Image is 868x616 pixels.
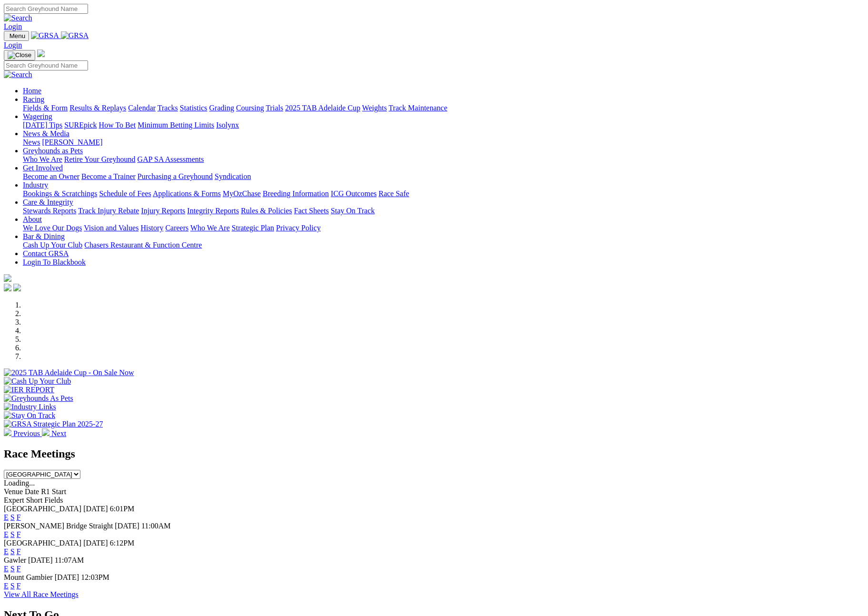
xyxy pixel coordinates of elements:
a: Vision and Values [84,224,138,232]
a: Fact Sheets [294,207,329,215]
a: Get Involved [23,164,63,172]
a: Applications & Forms [153,189,221,198]
a: Coursing [236,104,264,112]
img: GRSA [31,31,59,40]
a: Breeding Information [263,189,329,198]
a: Who We Are [190,224,230,232]
a: Results & Replays [69,104,126,112]
button: Toggle navigation [4,31,29,41]
a: [PERSON_NAME] [42,138,102,146]
a: [DATE] Tips [23,121,62,129]
a: GAP SA Assessments [138,155,204,163]
img: Search [4,70,32,79]
a: Previous [4,429,42,437]
a: We Love Our Dogs [23,224,82,232]
div: News & Media [23,138,864,147]
a: F [17,513,21,521]
a: Next [42,429,66,437]
a: Login [4,41,22,49]
a: Become a Trainer [81,172,136,180]
a: F [17,530,21,538]
div: Care & Integrity [23,207,864,215]
span: 12:03PM [81,573,109,581]
div: About [23,224,864,232]
a: 2025 TAB Adelaide Cup [285,104,360,112]
div: Racing [23,104,864,112]
a: S [10,530,15,538]
img: chevron-left-pager-white.svg [4,428,11,436]
a: Careers [165,224,188,232]
a: E [4,582,9,590]
a: Become an Owner [23,172,79,180]
a: MyOzChase [223,189,261,198]
img: GRSA Strategic Plan 2025-27 [4,420,103,428]
a: Rules & Policies [241,207,292,215]
a: Contact GRSA [23,249,69,258]
a: F [17,547,21,556]
a: E [4,565,9,573]
span: Expert [4,496,24,504]
div: Bar & Dining [23,241,864,249]
span: [DATE] [83,539,108,547]
img: Greyhounds As Pets [4,394,73,403]
span: [GEOGRAPHIC_DATA] [4,539,81,547]
img: 2025 TAB Adelaide Cup - On Sale Now [4,368,134,377]
a: Login To Blackbook [23,258,86,266]
div: Greyhounds as Pets [23,155,864,164]
span: Short [26,496,43,504]
a: Care & Integrity [23,198,73,206]
a: Racing [23,95,44,103]
img: GRSA [61,31,89,40]
span: Loading... [4,479,35,487]
h2: Race Meetings [4,447,864,460]
a: Grading [209,104,234,112]
a: Chasers Restaurant & Function Centre [84,241,202,249]
a: Statistics [180,104,207,112]
span: 6:01PM [110,505,135,513]
span: Gawler [4,556,26,564]
img: logo-grsa-white.png [37,50,45,57]
a: E [4,530,9,538]
a: Tracks [158,104,178,112]
div: Wagering [23,121,864,129]
img: Cash Up Your Club [4,377,71,386]
a: S [10,513,15,521]
a: E [4,513,9,521]
a: Injury Reports [141,207,185,215]
span: Menu [10,32,25,40]
img: twitter.svg [13,284,21,291]
span: R1 Start [41,487,66,496]
a: About [23,215,42,223]
a: ICG Outcomes [331,189,376,198]
span: [PERSON_NAME] Bridge Straight [4,522,113,530]
span: 11:00AM [141,522,171,530]
a: F [17,565,21,573]
span: Mount Gambier [4,573,53,581]
a: E [4,547,9,556]
span: [DATE] [55,573,79,581]
span: [GEOGRAPHIC_DATA] [4,505,81,513]
input: Search [4,4,88,14]
a: Integrity Reports [187,207,239,215]
a: Greyhounds as Pets [23,147,83,155]
img: facebook.svg [4,284,11,291]
button: Toggle navigation [4,50,35,60]
a: Stay On Track [331,207,375,215]
a: Cash Up Your Club [23,241,82,249]
img: Search [4,14,32,22]
a: Track Maintenance [389,104,447,112]
a: S [10,582,15,590]
a: News & Media [23,129,69,138]
a: Retire Your Greyhound [64,155,136,163]
a: Track Injury Rebate [78,207,139,215]
img: Stay On Track [4,411,55,420]
span: Fields [44,496,63,504]
a: Isolynx [216,121,239,129]
a: Stewards Reports [23,207,76,215]
a: Home [23,87,41,95]
span: Next [51,429,66,437]
a: Trials [266,104,283,112]
span: Date [25,487,39,496]
a: Weights [362,104,387,112]
a: Schedule of Fees [99,189,151,198]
